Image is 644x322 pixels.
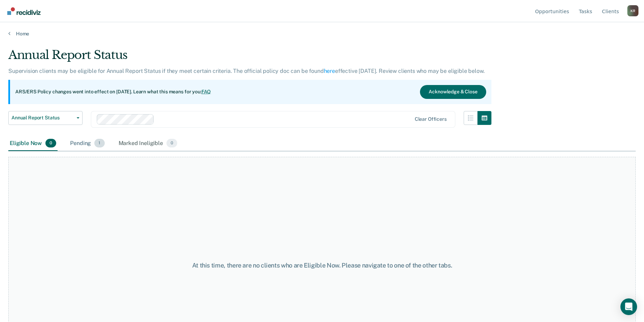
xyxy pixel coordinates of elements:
div: Annual Report Status [8,48,491,68]
div: K R [627,5,638,16]
div: Clear officers [415,116,447,122]
span: 0 [45,139,56,148]
div: Marked Ineligible0 [117,136,179,151]
span: Annual Report Status [11,115,74,121]
span: 1 [94,139,104,148]
button: Acknowledge & Close [420,85,486,99]
p: ARS/ERS Policy changes went into effect on [DATE]. Learn what this means for you: [15,88,211,95]
p: Supervision clients may be eligible for Annual Report Status if they meet certain criteria. The o... [8,68,484,74]
div: At this time, there are no clients who are Eligible Now. Please navigate to one of the other tabs. [165,262,479,269]
a: Home [8,31,636,37]
div: Pending1 [69,136,106,151]
button: Profile dropdown button [627,5,638,16]
button: Annual Report Status [8,111,83,125]
div: Open Intercom Messenger [620,298,637,315]
a: FAQ [201,89,211,94]
img: Recidiviz [7,7,41,15]
a: here [324,68,335,74]
span: 0 [166,139,177,148]
div: Eligible Now0 [8,136,58,151]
